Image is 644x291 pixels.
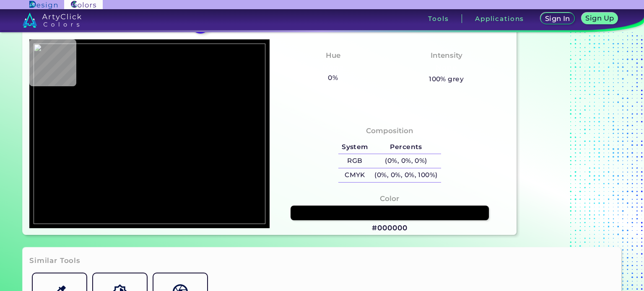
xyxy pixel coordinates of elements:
img: ArtyClick Design logo [29,1,57,9]
h3: Applications [475,15,524,22]
img: logo_artyclick_colors_white.svg [23,13,82,28]
h5: Percents [371,140,441,154]
h4: Intensity [431,49,462,62]
h3: None [432,63,460,73]
h5: System [338,140,371,154]
h4: Color [380,193,399,205]
h5: (0%, 0%, 0%) [371,154,441,168]
h5: CMYK [338,168,371,182]
h3: None [319,63,347,73]
h3: Similar Tools [29,256,80,266]
h5: Sign Up [586,15,614,21]
h3: Tools [428,15,449,22]
h5: RGB [338,154,371,168]
h5: 100% grey [429,74,464,85]
h3: #000000 [372,223,407,233]
h5: 0% [325,72,341,83]
a: Sign Up [582,13,618,25]
h4: Composition [366,125,413,137]
h5: (0%, 0%, 0%, 100%) [371,168,441,182]
img: f276aee6-685c-4f14-a520-97c9a1c79398 [34,44,265,224]
h4: Hue [326,49,340,62]
a: Sign In [540,13,574,25]
h5: Sign In [545,15,570,22]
